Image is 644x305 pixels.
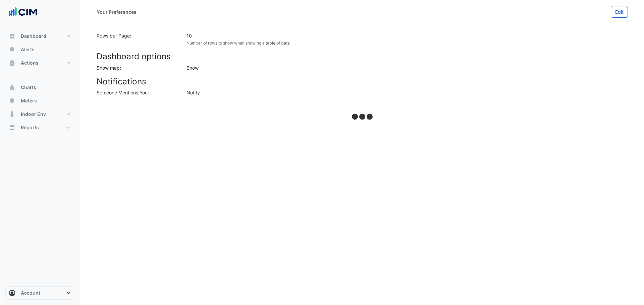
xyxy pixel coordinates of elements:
[9,97,15,104] app-icon: Meters
[182,89,632,96] div: Notify
[21,33,46,40] span: Dashboard
[21,124,39,131] span: Reports
[21,290,40,296] span: Account
[21,84,36,91] span: Charts
[97,64,121,71] label: Show map:
[186,41,290,46] small: Number of rows to show when showing a table of data
[8,5,38,19] img: Company Logo
[93,32,182,46] div: Rows per Page:
[5,107,75,121] button: Indoor Env
[21,46,35,53] span: Alerts
[182,64,632,71] div: Show
[5,286,75,300] button: Account
[9,84,15,91] app-icon: Charts
[5,29,75,43] button: Dashboard
[5,43,75,56] button: Alerts
[615,9,624,15] span: Edit
[5,121,75,134] button: Reports
[21,60,39,66] span: Actions
[97,77,628,86] h3: Notifications
[5,94,75,107] button: Meters
[97,89,149,96] label: Someone Mentions You:
[9,46,15,53] app-icon: Alerts
[9,111,15,118] app-icon: Indoor Env
[21,111,46,118] span: Indoor Env
[97,8,137,15] div: Your Preferences
[9,33,15,40] app-icon: Dashboard
[9,60,15,66] app-icon: Actions
[97,52,628,61] h3: Dashboard options
[186,32,628,39] div: 10
[21,97,37,104] span: Meters
[5,81,75,94] button: Charts
[5,56,75,70] button: Actions
[611,6,628,18] button: Edit
[9,124,15,131] app-icon: Reports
